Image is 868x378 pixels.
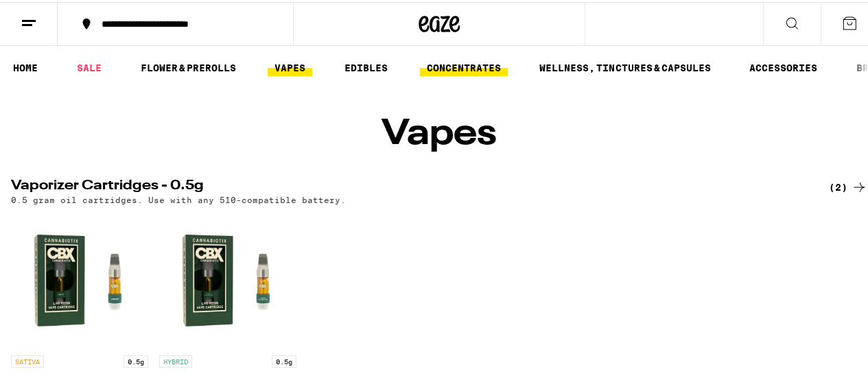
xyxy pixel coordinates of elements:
img: Cannabiotix - Kush Mountain Live Resin - 0.5g [159,209,296,346]
p: 0.5g [272,353,296,366]
h1: Vapes [382,115,497,150]
p: 0.5 gram oil cartridges. Use with any 510-compatible battery. [11,193,346,202]
h2: Vaporizer Cartridges - 0.5g [11,177,800,193]
a: FLOWER & PREROLLS [134,58,243,74]
p: 0.5g [124,353,148,366]
a: CONCENTRATES [420,58,508,74]
a: (2) [829,177,867,193]
a: WELLNESS, TINCTURES & CAPSULES [532,58,717,74]
a: ACCESSORIES [742,58,824,74]
a: VAPES [268,58,312,74]
a: SALE [70,58,108,74]
p: HYBRID [159,353,192,366]
img: Cannabiotix - L'Orange Live Resin - 0.5g [11,209,148,346]
a: HOME [6,58,45,74]
a: EDIBLES [338,58,395,74]
p: SATIVA [11,353,44,366]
